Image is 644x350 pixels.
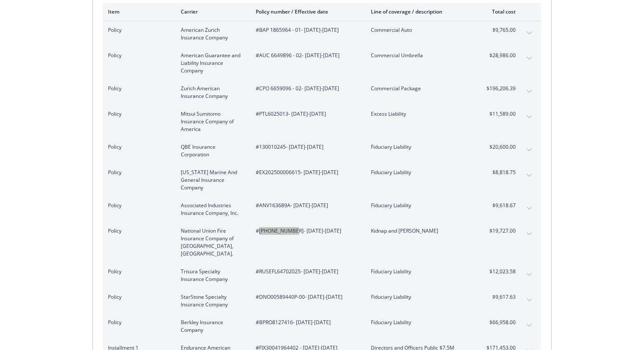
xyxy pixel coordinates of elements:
[181,319,242,334] span: Berkley Insurance Company
[371,143,470,151] span: Fiduciary Liability
[484,8,516,15] div: Total cost
[522,52,536,65] button: expand content
[103,21,541,47] div: PolicyAmerican Zurich Insurance Company#BAP 1865964 - 01- [DATE]-[DATE]Commercial Auto$9,765.00ex...
[181,293,242,308] span: StarStone Specialty Insurance Company
[181,52,242,75] span: American Guarantee and Liability Insurance Company
[103,288,541,314] div: PolicyStarStone Specialty Insurance Company#DNO00589440P-00- [DATE]-[DATE]Fiduciary Liability$9,6...
[108,319,167,326] span: Policy
[181,110,242,133] span: Mitsui Sumitomo Insurance Company of America
[108,110,167,118] span: Policy
[484,319,516,326] span: $66,958.00
[103,47,541,80] div: PolicyAmerican Guarantee and Liability Insurance Company#AUC 6649896 - 02- [DATE]-[DATE]Commercia...
[181,202,242,217] span: Associated Industries Insurance Company, Inc.
[108,227,167,235] span: Policy
[484,169,516,176] span: $8,818.75
[256,227,357,235] span: #[PHONE_NUMBER] - [DATE]-[DATE]
[103,80,541,105] div: PolicyZurich American Insurance Company#CPO 6659096 - 02- [DATE]-[DATE]Commercial Package$196,206...
[371,202,470,209] span: Fiduciary Liability
[371,319,470,326] span: Fiduciary Liability
[371,85,470,92] span: Commercial Package
[484,52,516,59] span: $28,986.00
[522,143,536,157] button: expand content
[371,227,470,235] span: Kidnap and [PERSON_NAME]
[522,26,536,40] button: expand content
[484,268,516,275] span: $12,023.58
[522,227,536,241] button: expand content
[256,26,357,34] span: #BAP 1865964 - 01 - [DATE]-[DATE]
[371,26,470,34] span: Commercial Auto
[484,110,516,118] span: $11,589.00
[522,85,536,98] button: expand content
[103,197,541,222] div: PolicyAssociated Industries Insurance Company, Inc.#ANV163689A- [DATE]-[DATE]Fiduciary Liability$...
[108,26,167,34] span: Policy
[256,143,357,151] span: #130010245 - [DATE]-[DATE]
[181,268,242,283] span: Trisura Specialty Insurance Company
[256,52,357,59] span: #AUC 6649896 - 02 - [DATE]-[DATE]
[181,169,242,192] span: [US_STATE] Marine And General Insurance Company
[371,268,470,275] span: Fiduciary Liability
[108,143,167,151] span: Policy
[522,169,536,182] button: expand content
[103,164,541,197] div: Policy[US_STATE] Marine And General Insurance Company#EX202500006615- [DATE]-[DATE]Fiduciary Liab...
[181,143,242,158] span: QBE Insurance Corporation
[256,110,357,118] span: #PTL6025013 - [DATE]-[DATE]
[108,268,167,275] span: Policy
[256,293,357,301] span: #DNO00589440P-00 - [DATE]-[DATE]
[522,202,536,215] button: expand content
[256,268,357,275] span: #RUSEFL64702025 - [DATE]-[DATE]
[181,85,242,100] span: Zurich American Insurance Company
[181,26,242,42] span: American Zurich Insurance Company
[371,110,470,118] span: Excess Liability
[522,110,536,124] button: expand content
[484,202,516,209] span: $9,618.67
[108,169,167,176] span: Policy
[256,202,357,209] span: #ANV163689A - [DATE]-[DATE]
[371,8,470,15] div: Line of coverage / description
[108,8,167,15] div: Item
[484,26,516,34] span: $9,765.00
[181,227,242,258] span: National Union Fire Insurance Company of [GEOGRAPHIC_DATA], [GEOGRAPHIC_DATA].
[484,227,516,235] span: $19,727.00
[103,222,541,263] div: PolicyNational Union Fire Insurance Company of [GEOGRAPHIC_DATA], [GEOGRAPHIC_DATA].#[PHONE_NUMBE...
[108,52,167,59] span: Policy
[181,8,242,15] div: Carrier
[103,138,541,164] div: PolicyQBE Insurance Corporation#130010245- [DATE]-[DATE]Fiduciary Liability$20,600.00expand content
[256,169,357,176] span: #EX202500006615 - [DATE]-[DATE]
[371,293,470,301] span: Fiduciary Liability
[522,319,536,332] button: expand content
[256,319,357,326] span: #BPRO8127416 - [DATE]-[DATE]
[103,263,541,288] div: PolicyTrisura Specialty Insurance Company#RUSEFL64702025- [DATE]-[DATE]Fiduciary Liability$12,023...
[108,293,167,301] span: Policy
[484,143,516,151] span: $20,600.00
[256,8,357,15] div: Policy number / Effective date
[371,169,470,176] span: Fiduciary Liability
[108,85,167,92] span: Policy
[103,314,541,339] div: PolicyBerkley Insurance Company#BPRO8127416- [DATE]-[DATE]Fiduciary Liability$66,958.00expand con...
[522,293,536,307] button: expand content
[371,52,470,59] span: Commercial Umbrella
[256,85,357,92] span: #CPO 6659096 - 02 - [DATE]-[DATE]
[103,105,541,138] div: PolicyMitsui Sumitomo Insurance Company of America#PTL6025013- [DATE]-[DATE]Excess Liability$11,5...
[484,85,516,92] span: $196,206.39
